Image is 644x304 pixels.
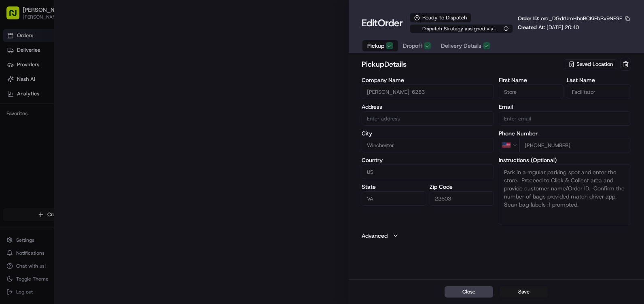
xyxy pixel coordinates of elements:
span: Order [378,17,403,30]
button: Start new chat [138,80,147,89]
textarea: Park in a regular parking spot and enter the store. Proceed to Click & Collect area and provide c... [499,165,631,225]
label: Address [362,104,494,110]
span: Knowledge Base [16,117,62,125]
label: State [362,184,426,190]
label: First Name [499,77,563,83]
span: ord_DGdrUmHbnRCKiFbRv9NF9F [541,15,622,22]
span: Delivery Details [441,42,481,50]
button: Dispatch Strategy assigned via Automation [410,24,513,33]
label: Email [499,104,631,110]
div: 📗 [8,118,15,125]
button: Saved Location [564,59,619,70]
img: Nash [8,8,24,24]
a: 💻API Documentation [65,114,133,129]
p: Welcome 👋 [8,32,147,45]
div: 💻 [68,118,75,125]
h1: Edit [362,17,403,30]
div: Start new chat [28,77,133,85]
label: Phone Number [499,131,631,136]
a: 📗Knowledge Base [5,114,65,129]
input: Enter email [499,111,631,126]
span: API Documentation [76,117,130,125]
label: Country [362,157,494,163]
input: 400 Gateway Dr, Winchester, VA 22603, US [362,111,494,126]
span: Dispatch Strategy assigned via Automation [414,25,502,32]
label: Last Name [567,77,631,83]
button: Save [500,286,548,298]
input: Enter first name [499,84,563,99]
p: Order ID: [518,15,622,22]
div: Ready to Dispatch [410,13,471,23]
img: 1736555255976-a54dd68f-1ca7-489b-9aae-adbdc363a1c4 [8,77,23,92]
label: Advanced [362,232,388,240]
label: Zip Code [430,184,494,190]
h2: pickup Details [362,59,562,70]
input: Enter state [362,191,426,206]
label: Instructions (Optional) [499,157,631,163]
input: Enter zip code [430,191,494,206]
input: Enter company name [362,84,494,99]
input: Enter country [362,165,494,179]
label: City [362,131,494,136]
button: Advanced [362,232,631,240]
span: Saved Location [576,61,613,68]
input: Enter phone number [519,138,631,152]
p: Created At: [518,24,579,31]
span: Pickup [367,42,384,50]
span: Pylon [80,137,98,143]
button: Close [445,286,493,298]
span: Dropoff [403,42,422,50]
a: Powered byPylon [57,137,98,143]
span: [DATE] 20:40 [547,24,579,31]
input: Enter last name [567,84,631,99]
input: Enter city [362,138,494,152]
div: We're available if you need us! [28,85,102,92]
input: Clear [21,52,133,61]
label: Company Name [362,77,494,83]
